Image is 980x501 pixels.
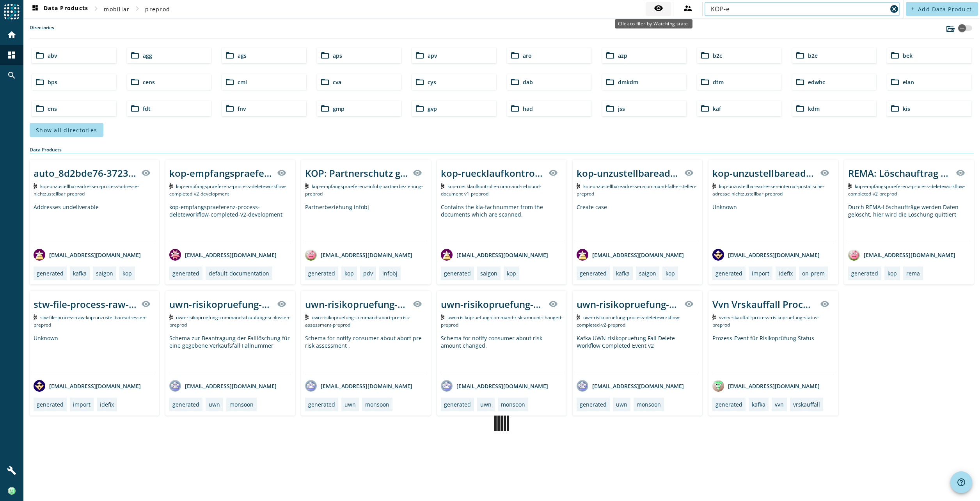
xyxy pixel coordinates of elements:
mat-icon: visibility [277,299,286,309]
mat-icon: visibility [820,299,829,309]
div: monsoon [501,401,525,408]
div: import [752,270,769,277]
button: Show all directories [30,123,103,137]
span: Kafka Topic: kop-unzustellbareadressen-command-fall-erstellen-preprod [577,183,696,197]
mat-icon: folder_open [35,51,44,60]
mat-icon: cancel [889,4,899,14]
img: avatar [848,249,860,261]
mat-icon: visibility [684,299,694,309]
div: [EMAIL_ADDRESS][DOMAIN_NAME] [305,380,412,392]
div: kop-empfangspraeferenz-process-deleteworkflow-completed-v2-development [169,167,272,179]
mat-icon: build [7,466,16,475]
img: 8ef6eae738893911f7e6419249ab375e [8,487,16,495]
span: mobiliar [104,5,130,13]
div: Schema zur Beantragung der Falllöschung für eine gegebene Verkaufsfall Fallnummer [169,334,291,374]
div: Addresses undeliverable [34,203,155,243]
span: Kafka Topic: kop-empfangspraeferenz-process-deleteworkflow-completed-v2-preprod [848,183,965,197]
div: generated [444,270,471,277]
mat-icon: visibility [654,4,663,13]
div: default-documentation [209,270,269,277]
div: vvn [775,401,784,408]
span: bek [903,52,913,59]
mat-icon: folder_open [225,51,234,60]
div: Unknown [712,203,834,243]
div: monsoon [637,401,661,408]
div: kop [666,270,675,277]
div: Contains the kia-fachnummer from the documents which are scanned. [441,203,563,243]
span: Kafka Topic: uwn-risikopruefung-command-ablaufabgeschlossen-preprod [169,314,291,328]
mat-icon: search [7,71,16,80]
img: avatar [577,249,588,261]
span: b2c [713,52,722,59]
mat-icon: folder_open [795,51,805,60]
div: generated [444,401,471,408]
div: Vvn Vrskauffall Process Risikoprüfung Status [712,298,815,311]
div: generated [308,401,335,408]
mat-icon: folder_open [605,51,615,60]
div: [EMAIL_ADDRESS][DOMAIN_NAME] [712,380,820,392]
mat-icon: folder_open [700,104,710,113]
div: generated [580,270,607,277]
div: kop-unzustellbareadressen-command-fall-erstellen-preprod [577,167,680,179]
img: Kafka Topic: kop-unzustellbareadressen-command-fall-erstellen-preprod [577,183,580,189]
span: had [523,105,533,112]
span: cys [428,78,436,86]
div: kop-ruecklaufkontrolle-command-rebound-document-v1-_stage_ [441,167,544,179]
div: generated [172,401,199,408]
div: vrskauffall [793,401,820,408]
img: avatar [305,249,317,261]
img: Kafka Topic: kop-empfangspraeferenz-process-deleteworkflow-completed-v2-development [169,183,173,189]
div: [EMAIL_ADDRESS][DOMAIN_NAME] [34,249,141,261]
mat-icon: folder_open [605,104,615,113]
span: abv [48,52,57,59]
mat-icon: folder_open [890,77,900,87]
div: [EMAIL_ADDRESS][DOMAIN_NAME] [441,380,548,392]
div: [EMAIL_ADDRESS][DOMAIN_NAME] [712,249,820,261]
div: [EMAIL_ADDRESS][DOMAIN_NAME] [169,249,277,261]
span: Kafka Topic: kop-unzustellbareadressen-internal-postalische-adresse-nichtzustellbar-preprod [712,183,824,197]
img: Kafka Topic: kop-empfangspraeferenz-infobj-partnerbeziehung-preprod [305,183,309,189]
div: saigon [639,270,656,277]
mat-icon: folder_open [415,77,424,87]
mat-icon: visibility [413,168,422,178]
img: Kafka Topic: kop-ruecklaufkontrolle-command-rebound-document-v1-preprod [441,183,444,189]
mat-icon: visibility [549,299,558,309]
span: Kafka Topic: kop-empfangspraeferenz-process-deleteworkflow-completed-v2-development [169,183,286,197]
div: uwn-risikopruefung-process-deleteworkflow-completed-v2-_stage_ [577,298,680,311]
mat-icon: folder_open [510,51,520,60]
span: Kafka Topic: uwn-risikopruefung-process-deleteworkflow-completed-v2-preprod [577,314,680,328]
img: avatar [169,249,181,261]
span: Kafka Topic: uwn-risikopruefung-command-abort-pre-risk-assessment-preprod [305,314,410,328]
div: uwn [616,401,627,408]
mat-icon: folder_open [795,77,805,87]
div: idefix [779,270,793,277]
img: Kafka Topic: stw-file-process-raw-kop-unzustellbareadressen-preprod [34,314,37,320]
div: uwn-risikopruefung-command-risk-amount-changed-_stage_ [441,298,544,311]
mat-icon: folder_open [35,104,44,113]
span: kaf [713,105,721,112]
div: Partnerbeziehung infobj [305,203,427,243]
button: Data Products [27,2,91,16]
mat-icon: visibility [141,299,151,309]
div: [EMAIL_ADDRESS][DOMAIN_NAME] [848,249,955,261]
img: Kafka Topic: kop-unzustellbareadressen-internal-postalische-adresse-nichtzustellbar-preprod [712,183,716,189]
div: monsoon [229,401,254,408]
mat-icon: home [7,30,16,39]
span: Data Products [30,4,88,14]
mat-icon: folder_open [510,77,520,87]
img: Kafka Topic: uwn-risikopruefung-command-abort-pre-risk-assessment-preprod [305,314,309,320]
span: agg [143,52,152,59]
div: auto_8d2bde76-3723-48f9-a142-114e72221115 [34,167,137,179]
div: pdv [363,270,373,277]
div: kafka [73,270,87,277]
span: cens [143,78,155,86]
mat-icon: folder_open [415,104,424,113]
img: avatar [577,380,588,392]
span: gvp [428,105,437,112]
span: dtm [713,78,724,86]
span: Kafka Topic: uwn-risikopruefung-command-risk-amount-changed-preprod [441,314,563,328]
div: monsoon [365,401,389,408]
span: b2e [808,52,818,59]
mat-icon: folder_open [700,51,710,60]
mat-icon: folder_open [130,77,140,87]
